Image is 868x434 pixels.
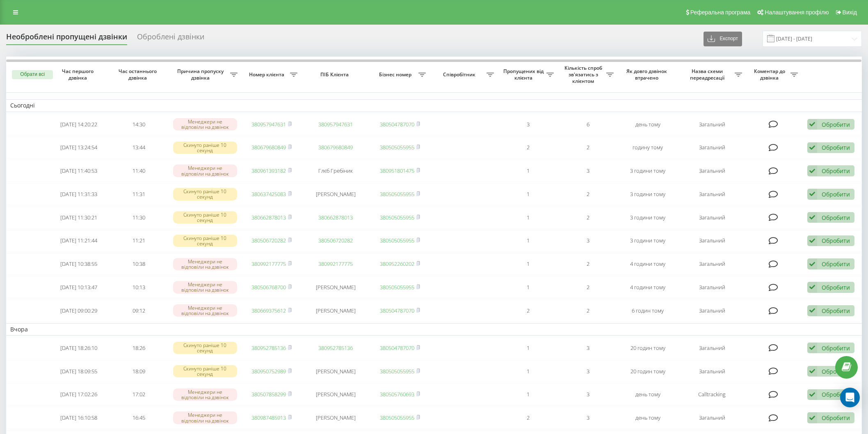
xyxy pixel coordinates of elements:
td: [DATE] 11:31:33 [49,183,109,205]
td: 3 години тому [618,207,678,228]
td: 3 години тому [618,183,678,205]
a: 380952785136 [318,344,353,352]
div: Менеджери не відповіли на дзвінок [173,281,238,293]
div: Скинуто раніше 10 секунд [173,211,238,224]
td: [DATE] 10:13:47 [49,276,109,298]
td: 1 [498,183,558,205]
td: 1 [498,361,558,382]
div: Обробити [822,121,850,128]
td: Загальний [678,361,746,382]
span: ПІБ Клієнта [308,71,363,78]
div: Обробити [822,237,850,244]
td: 3 [558,230,618,252]
button: Експорт [704,32,742,46]
a: 380957947631 [251,121,286,128]
td: Загальний [678,114,746,135]
div: Оброблені дзвінки [137,32,204,45]
td: 4 години тому [618,276,678,298]
td: 09:12 [109,300,169,322]
td: 4 години тому [618,253,678,275]
td: [PERSON_NAME] [302,384,370,405]
a: 380987485913 [251,414,286,421]
div: Скинуто раніше 10 секунд [173,142,238,154]
div: Обробити [822,190,850,198]
td: 11:40 [109,160,169,182]
div: Скинуто раніше 10 секунд [173,342,238,354]
a: 380992177775 [318,260,353,267]
td: 3 години тому [618,160,678,182]
a: 380505760693 [380,391,414,398]
td: 2 [498,407,558,429]
td: 2 [558,253,618,275]
a: 380505055955 [380,144,414,151]
div: Менеджери не відповіли на дзвінок [173,164,238,177]
td: 1 [498,384,558,405]
a: 380952785136 [251,344,286,352]
div: Обробити [822,368,850,375]
td: 2 [498,137,558,158]
a: 380505055955 [380,414,414,421]
div: Обробити [822,260,850,268]
td: Загальний [678,160,746,182]
td: Сьогодні [6,99,862,112]
td: [DATE] 11:30:21 [49,207,109,228]
td: годину тому [618,137,678,158]
span: Кількість спроб зв'язатись з клієнтом [562,65,606,84]
span: Бізнес номер [374,71,418,78]
td: Загальний [678,276,746,298]
td: Загальний [678,183,746,205]
td: Глєб Гребіник [302,160,370,182]
td: 3 [558,384,618,405]
td: Загальний [678,207,746,228]
td: 10:13 [109,276,169,298]
span: Вихід [843,9,857,16]
a: 380505055955 [380,214,414,221]
td: 3 [558,160,618,182]
td: [DATE] 16:10:58 [49,407,109,429]
div: Обробити [822,283,850,291]
a: 380506768700 [251,283,286,291]
td: 13:44 [109,137,169,158]
a: 380504787070 [380,307,414,314]
td: 20 годин тому [618,361,678,382]
a: 380504787070 [380,344,414,352]
a: 380992177775 [251,260,286,267]
td: 10:38 [109,253,169,275]
td: 2 [558,276,618,298]
td: 1 [498,160,558,182]
button: Обрати всі [12,70,53,79]
span: Причина пропуску дзвінка [173,68,230,81]
td: 18:09 [109,361,169,382]
a: 380505055955 [380,283,414,291]
td: 6 [558,114,618,135]
span: Як довго дзвінок втрачено [625,68,671,81]
div: Необроблені пропущені дзвінки [6,32,127,45]
td: день тому [618,114,678,135]
td: 1 [498,276,558,298]
a: 380961393182 [251,167,286,174]
div: Обробити [822,391,850,398]
td: 1 [498,230,558,252]
a: 380505055955 [380,368,414,375]
div: Open Intercom Messenger [840,388,860,407]
a: 380957947631 [318,121,353,128]
td: [DATE] 18:09:55 [49,361,109,382]
span: Співробітник [434,71,487,78]
td: 2 [558,207,618,228]
td: Calltracking [678,384,746,405]
div: Скинуто раніше 10 секунд [173,235,238,247]
td: 11:31 [109,183,169,205]
td: [DATE] 14:20:22 [49,114,109,135]
div: Обробити [822,344,850,352]
div: Менеджери не відповіли на дзвінок [173,388,238,401]
a: 380505055955 [380,190,414,198]
td: 3 [558,407,618,429]
td: 3 години тому [618,230,678,252]
a: 380505055955 [380,237,414,244]
span: Назва схеми переадресації [682,68,735,81]
td: [DATE] 18:26:10 [49,337,109,359]
td: Вчора [6,323,862,336]
a: 380951801475 [380,167,414,174]
td: 14:30 [109,114,169,135]
td: 11:21 [109,230,169,252]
